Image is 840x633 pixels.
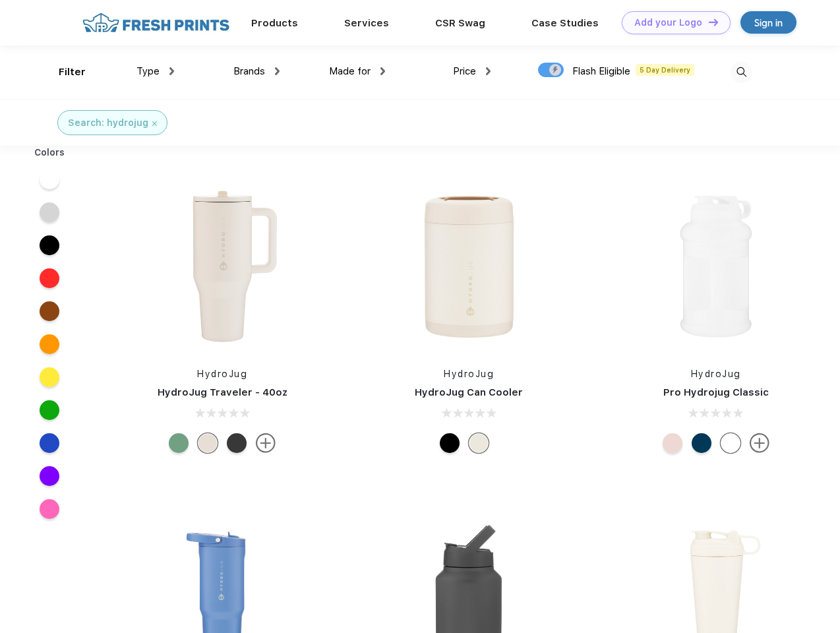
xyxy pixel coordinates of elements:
img: desktop_search.svg [731,61,752,83]
span: 5 Day Delivery [636,64,694,76]
img: DT [709,18,718,26]
div: Black [227,433,247,453]
div: Add your Logo [634,17,702,28]
span: Flash Eligible [572,65,630,77]
a: HydroJug Can Cooler [415,386,523,398]
a: HydroJug [691,369,741,379]
img: more.svg [750,433,769,453]
span: Brands [233,65,265,77]
div: Sign in [754,15,783,30]
img: func=resize&h=266 [135,179,310,354]
a: Sign in [740,11,796,34]
div: Pink Sand [663,433,682,453]
a: HydroJug [197,369,247,379]
span: Price [453,65,476,77]
span: Type [136,65,160,77]
div: Sage [169,433,189,453]
img: func=resize&h=266 [628,179,804,354]
a: Products [251,17,298,29]
div: Cream [198,433,218,453]
div: Cream [469,433,489,453]
a: HydroJug Traveler - 40oz [158,386,287,398]
a: Pro Hydrojug Classic [663,386,769,398]
div: Filter [59,65,86,80]
img: dropdown.png [380,67,385,75]
img: func=resize&h=266 [381,179,556,354]
div: Search: hydrojug [68,116,148,130]
a: HydroJug [444,369,494,379]
img: filter_cancel.svg [152,121,157,126]
img: dropdown.png [486,67,491,75]
div: White [721,433,740,453]
img: dropdown.png [169,67,174,75]
img: more.svg [256,433,276,453]
span: Made for [329,65,371,77]
div: Black [440,433,460,453]
div: Colors [24,146,75,160]
img: fo%20logo%202.webp [78,11,233,34]
img: dropdown.png [275,67,280,75]
div: Navy [692,433,711,453]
